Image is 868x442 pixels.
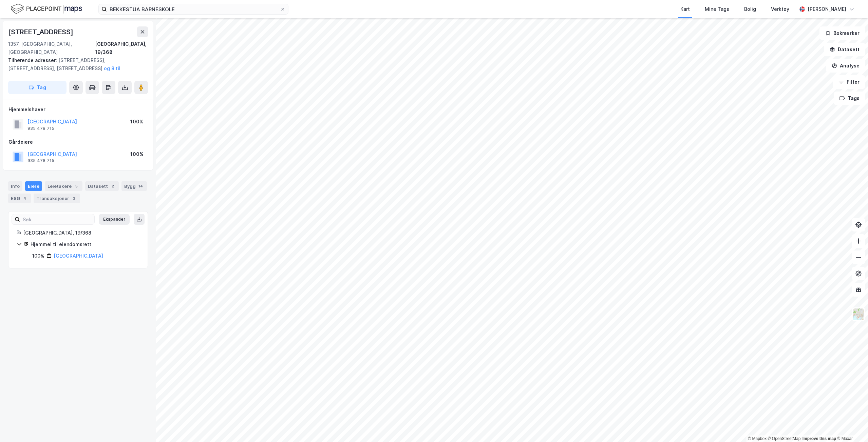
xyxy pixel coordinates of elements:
[23,229,139,237] div: [GEOGRAPHIC_DATA], 19/368
[25,181,42,191] div: Eiere
[834,409,868,442] div: Kontrollprogram for chat
[85,181,119,191] div: Datasett
[11,3,82,15] img: logo.f888ab2527a4732fd821a326f86c7f29.svg
[109,183,116,189] div: 2
[130,118,144,126] div: 100%
[833,75,865,89] button: Filter
[20,214,94,224] input: Søk
[99,214,130,225] button: Ekspander
[8,181,22,191] div: Info
[768,436,801,441] a: OpenStreetMap
[834,409,868,442] iframe: Chat Widget
[21,195,28,202] div: 4
[95,40,148,56] div: [GEOGRAPHIC_DATA], 19/368
[834,92,865,105] button: Tags
[771,5,789,13] div: Verktøy
[808,5,846,13] div: [PERSON_NAME]
[71,195,77,202] div: 3
[34,194,80,203] div: Transaksjoner
[121,181,147,191] div: Bygg
[27,158,54,163] div: 935 478 715
[852,308,865,321] img: Z
[8,81,67,94] button: Tag
[130,150,144,158] div: 100%
[826,59,865,73] button: Analyse
[748,436,767,441] a: Mapbox
[680,5,690,13] div: Kart
[31,240,139,248] div: Hjemmel til eiendomsrett
[819,26,865,40] button: Bokmerker
[803,436,836,441] a: Improve this map
[137,183,144,189] div: 14
[8,105,148,114] div: Hjemmelshaver
[8,194,31,203] div: ESG
[54,253,103,259] a: [GEOGRAPHIC_DATA]
[8,56,143,73] div: [STREET_ADDRESS], [STREET_ADDRESS], [STREET_ADDRESS]
[705,5,729,13] div: Mine Tags
[744,5,756,13] div: Bolig
[73,183,80,189] div: 5
[32,252,44,260] div: 100%
[27,126,54,131] div: 935 478 715
[8,26,75,37] div: [STREET_ADDRESS]
[8,57,58,63] span: Tilhørende adresser:
[107,4,280,14] input: Søk på adresse, matrikkel, gårdeiere, leietakere eller personer
[8,138,148,146] div: Gårdeiere
[8,40,95,56] div: 1357, [GEOGRAPHIC_DATA], [GEOGRAPHIC_DATA]
[45,181,82,191] div: Leietakere
[824,43,865,56] button: Datasett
